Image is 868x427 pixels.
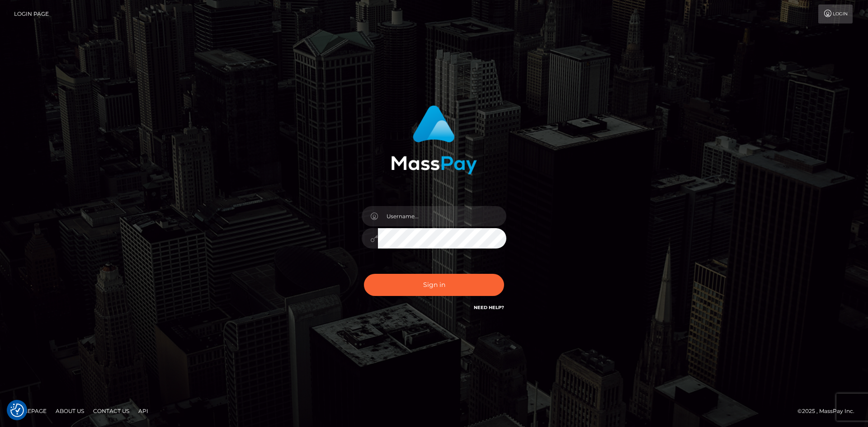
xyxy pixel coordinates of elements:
[474,305,504,310] a: Need Help?
[10,404,50,418] a: Homepage
[378,206,506,226] input: Username...
[10,404,24,417] img: Revisit consent button
[818,5,853,23] a: Login
[135,404,152,418] a: API
[391,105,477,174] img: MassPay Login
[364,274,504,296] button: Sign in
[10,404,24,417] button: Consent Preferences
[90,404,133,418] a: Contact Us
[14,5,49,23] a: Login Page
[52,404,88,418] a: About Us
[797,406,861,416] div: © 2025 , MassPay Inc.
